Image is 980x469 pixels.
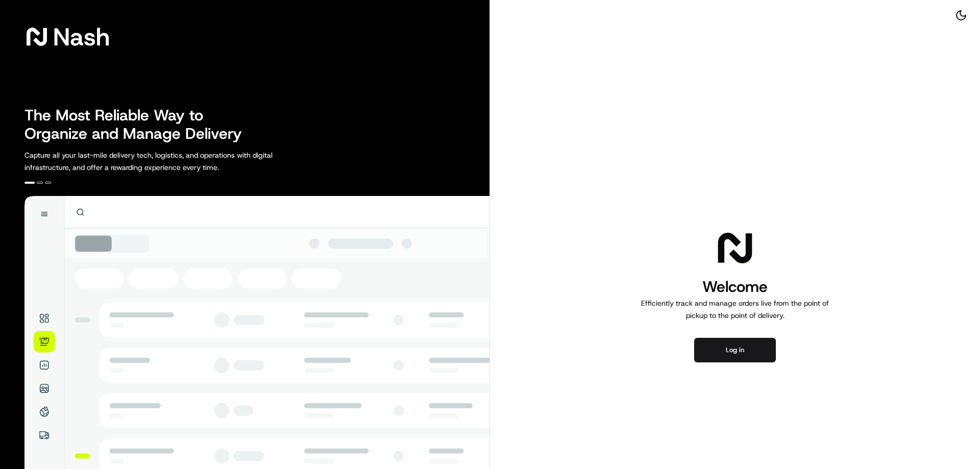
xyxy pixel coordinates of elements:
span: Nash [53,27,110,47]
h2: The Most Reliable Way to Organize and Manage Delivery [24,106,253,143]
h1: Welcome [637,277,833,297]
button: Log in [694,338,776,362]
p: Capture all your last-mile delivery tech, logistics, and operations with digital infrastructure, ... [24,149,318,174]
p: Efficiently track and manage orders live from the point of pickup to the point of delivery. [637,297,833,322]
